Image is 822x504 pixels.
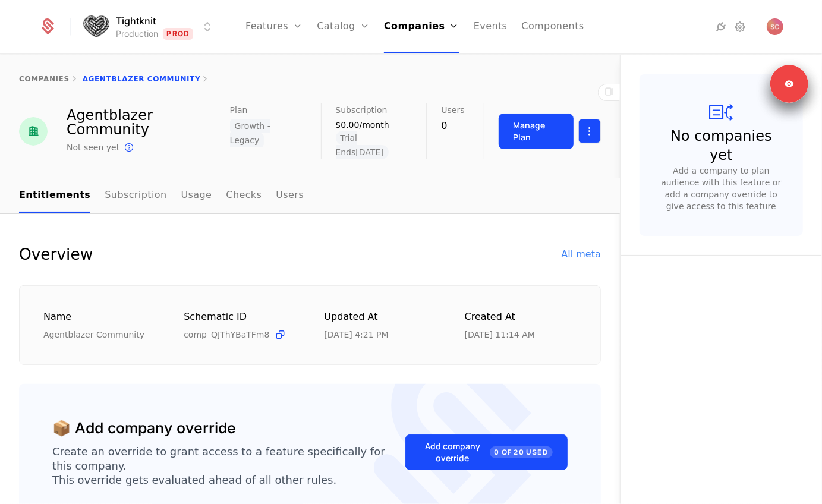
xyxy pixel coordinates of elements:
div: Manage Plan [514,119,559,143]
span: comp_QJThYBaTFm8 [184,329,269,341]
button: Select environment [85,14,215,40]
div: 8/19/25, 4:21 PM [325,329,389,341]
img: Stephen Cook [767,18,783,35]
a: Checks [226,178,262,213]
ul: Choose Sub Page [19,178,304,213]
div: All meta [562,247,601,262]
div: Agentblazer Community [43,329,155,341]
a: Integrations [714,20,729,34]
a: Usage [181,178,212,213]
button: Select action [578,114,601,149]
div: Add company override [420,440,553,464]
div: Schematic ID [184,310,295,324]
div: 0 [441,119,464,133]
button: Open user button [767,18,783,35]
nav: Main [19,178,601,213]
div: Overview [19,242,93,266]
div: Add a company to plan audience with this feature or add a company override to give access to this... [659,165,784,212]
div: $0.00/month [336,119,408,131]
a: Settings [733,20,748,34]
div: Name [43,310,155,325]
div: Production [116,28,158,40]
span: Tightknit [116,14,156,28]
a: Entitlements [19,178,90,213]
span: Trial Ends [DATE] [336,131,389,159]
img: Agentblazer Community [19,117,48,146]
button: Manage Plan [499,114,574,149]
span: Users [441,106,464,114]
span: 0 of 20 Used [490,446,553,458]
div: 8/8/25, 11:14 AM [465,329,535,341]
div: Created at [465,310,577,325]
button: Add company override0 of 20 Used [405,434,568,470]
span: Subscription [336,106,388,114]
a: Subscription [105,178,166,213]
div: Updated at [325,310,436,325]
div: Agentblazer Community [67,108,230,137]
span: Prod [163,28,193,40]
div: No companies yet [663,127,779,165]
a: Users [276,178,304,213]
a: companies [19,75,70,83]
span: Growth - Legacy [230,119,270,147]
div: Not seen yet [67,141,119,153]
img: Tightknit [81,12,110,42]
div: 📦 Add company override [52,417,236,440]
span: Plan [230,106,248,114]
div: Create an override to grant access to a feature specifically for this company. This override gets... [52,445,405,487]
